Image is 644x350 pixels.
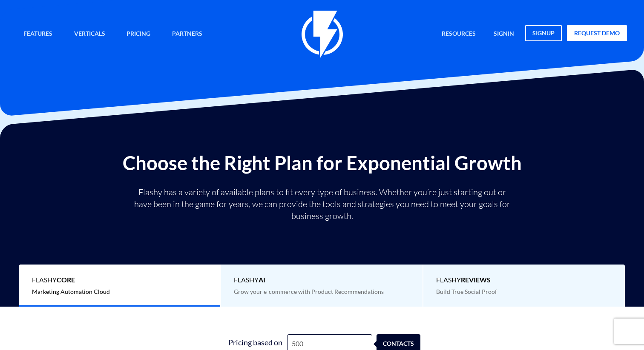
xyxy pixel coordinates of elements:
span: Build True Social Proof [436,288,497,295]
a: Pricing [120,25,157,43]
span: Flashy [234,275,409,285]
a: Features [17,25,59,43]
a: Partners [166,25,209,43]
span: Grow your e-commerce with Product Recommendations [234,288,384,295]
b: Core [57,276,75,284]
span: Marketing Automation Cloud [32,288,110,295]
a: Resources [435,25,482,43]
span: Flashy [436,275,612,285]
p: Flashy has a variety of available plans to fit every type of business. Whether you’re just starti... [130,186,514,222]
a: request demo [567,25,627,41]
h2: Choose the Right Plan for Exponential Growth [6,152,638,174]
b: REVIEWS [461,276,491,284]
a: signup [525,25,562,41]
b: AI [259,276,265,284]
a: Verticals [68,25,112,43]
a: signin [487,25,520,43]
span: Flashy [32,275,207,285]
